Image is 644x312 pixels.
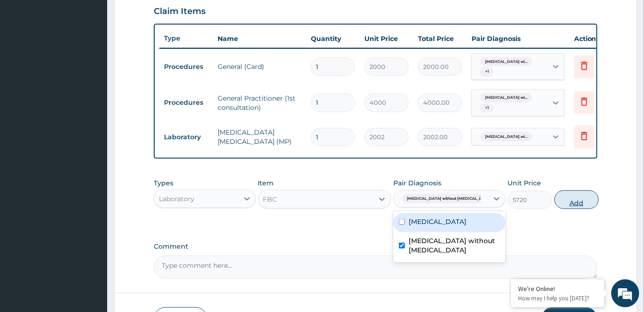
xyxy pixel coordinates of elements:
[467,29,569,48] th: Pair Diagnosis
[159,129,213,146] td: Laboratory
[518,294,597,302] p: How may I help you today?
[263,195,277,204] div: FBC
[409,236,500,255] label: [MEDICAL_DATA] without [MEDICAL_DATA]
[508,178,541,188] label: Unit Price
[306,29,360,48] th: Quantity
[159,94,213,111] td: Procedures
[154,243,597,251] label: Comment
[402,194,496,203] span: [MEDICAL_DATA] without [MEDICAL_DATA]
[480,57,532,67] span: [MEDICAL_DATA] wi...
[258,178,274,188] label: Item
[154,7,206,17] h3: Claim Items
[213,29,306,48] th: Name
[213,89,306,117] td: General Practitioner (1st consultation)
[569,29,616,48] th: Actions
[213,123,306,151] td: [MEDICAL_DATA] [MEDICAL_DATA] (MP)
[555,190,599,209] button: Add
[154,179,173,187] label: Types
[213,57,306,76] td: General (Card)
[409,217,466,226] label: [MEDICAL_DATA]
[393,178,441,188] label: Pair Diagnosis
[159,194,194,203] div: Laboratory
[153,5,175,27] div: Minimize live chat window
[480,67,493,76] span: + 1
[159,58,213,75] td: Procedures
[360,29,413,48] th: Unit Price
[480,132,532,142] span: [MEDICAL_DATA] wi...
[480,93,532,102] span: [MEDICAL_DATA] wi...
[413,29,467,48] th: Total Price
[17,47,38,70] img: d_794563401_company_1708531726252_794563401
[5,211,178,244] textarea: Type your message and hit 'Enter'
[54,95,129,190] span: We're online!
[480,103,493,113] span: + 1
[518,285,597,293] div: We're Online!
[159,30,213,47] th: Type
[48,52,157,64] div: Chat with us now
